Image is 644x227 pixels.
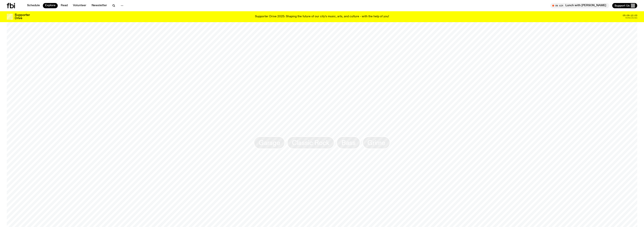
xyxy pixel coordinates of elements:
a: Volunteer [71,3,89,8]
span: Classic Rock [292,139,329,146]
button: On AirLunch with [PERSON_NAME] [550,3,609,8]
a: Explore [43,3,58,8]
span: Bass [341,139,356,146]
a: Bass [336,136,361,149]
a: Grime [362,136,390,149]
span: 05:09:12:03 [623,14,637,17]
a: Garage [254,136,285,149]
h3: Supporter Drive [15,14,30,20]
button: Support Us [612,3,637,8]
span: Garage [259,139,280,146]
a: Schedule [25,3,42,8]
span: Grime [367,139,385,146]
p: Supporter Drive 2025: Shaping the future of our city’s music, arts, and culture - with the help o... [255,15,389,18]
a: Newsletter [89,3,109,8]
span: Remaining [625,17,637,19]
a: Classic Rock [287,136,335,149]
a: Read [58,3,70,8]
span: Support Us [614,4,630,7]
